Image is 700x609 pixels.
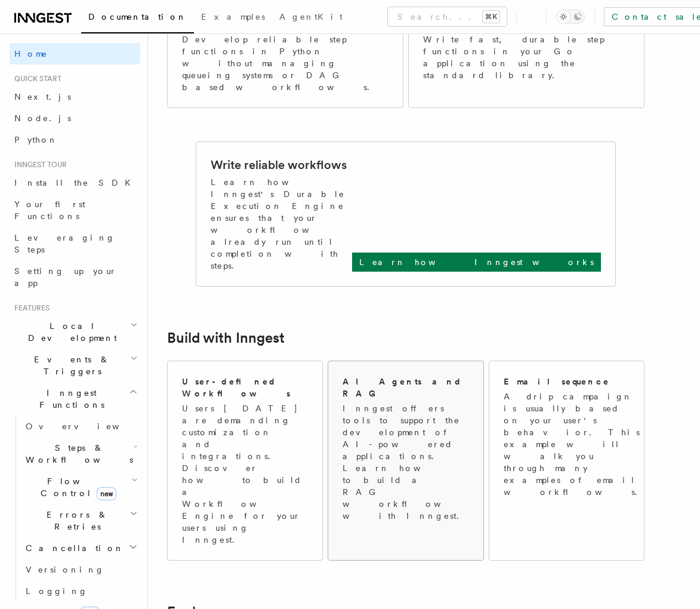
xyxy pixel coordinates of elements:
[10,260,140,294] a: Setting up your app
[10,43,140,64] a: Home
[21,580,140,602] a: Logging
[26,422,149,431] span: Overview
[21,442,133,466] span: Steps & Workflows
[343,376,470,399] h2: AI Agents and RAG
[10,107,140,129] a: Node.js
[14,92,71,101] span: Next.js
[10,227,140,260] a: Leveraging Steps
[21,416,140,437] a: Overview
[10,382,140,416] button: Inngest Functions
[328,361,483,561] a: AI Agents and RAGInngest offers tools to support the development of AI-powered applications. Lear...
[343,402,470,522] p: Inngest offers tools to support the development of AI-powered applications. Learn how to build a ...
[14,178,138,187] span: Install the SDK
[88,12,187,21] span: Documentation
[10,193,140,227] a: Your first Functions
[167,361,323,561] a: User-defined WorkflowsUsers [DATE] are demanding customization and integrations. Discover how to ...
[21,542,124,554] span: Cancellation
[10,160,67,170] span: Inngest tour
[10,86,140,107] a: Next.js
[21,537,140,559] button: Cancellation
[21,504,140,537] button: Errors & Retries
[21,470,140,504] button: Flow Controlnew
[211,176,352,272] p: Learn how Inngest's Durable Execution Engine ensures that your workflow already run until complet...
[10,353,130,377] span: Events & Triggers
[272,4,350,32] a: AgentKit
[14,233,115,254] span: Leveraging Steps
[26,586,88,596] span: Logging
[14,199,85,221] span: Your first Functions
[167,330,285,346] a: Build with Inngest
[489,361,645,561] a: Email sequenceA drip campaign is usually based on your user's behavior. This example will walk yo...
[182,402,308,546] p: Users [DATE] are demanding customization and integrations. Discover how to build a Workflow Engin...
[10,315,140,349] button: Local Development
[388,7,507,26] button: Search...⌘K
[10,416,140,602] div: Inngest Functions
[211,156,347,173] h2: Write reliable workflows
[21,475,131,499] span: Flow Control
[10,387,129,411] span: Inngest Functions
[21,437,140,470] button: Steps & Workflows
[26,565,104,574] span: Versioning
[10,74,61,84] span: Quick start
[10,349,140,382] button: Events & Triggers
[359,256,594,268] p: Learn how Inngest works
[279,12,343,21] span: AgentKit
[504,390,645,498] p: A drip campaign is usually based on your user's behavior. This example will walk you through many...
[194,4,272,32] a: Examples
[14,48,48,60] span: Home
[10,172,140,193] a: Install the SDK
[10,129,140,150] a: Python
[201,12,265,21] span: Examples
[21,559,140,580] a: Versioning
[10,303,50,313] span: Features
[21,509,129,533] span: Errors & Retries
[352,253,601,272] a: Learn how Inngest works
[556,10,585,24] button: Toggle dark mode
[483,11,499,23] kbd: ⌘K
[423,33,630,81] p: Write fast, durable step functions in your Go application using the standard library.
[504,376,610,387] h2: Email sequence
[10,320,130,344] span: Local Development
[97,487,116,500] span: new
[14,135,58,144] span: Python
[182,33,388,93] p: Develop reliable step functions in Python without managing queueing systems or DAG based workflows.
[14,113,71,123] span: Node.js
[14,266,117,288] span: Setting up your app
[81,4,194,33] a: Documentation
[182,376,308,399] h2: User-defined Workflows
